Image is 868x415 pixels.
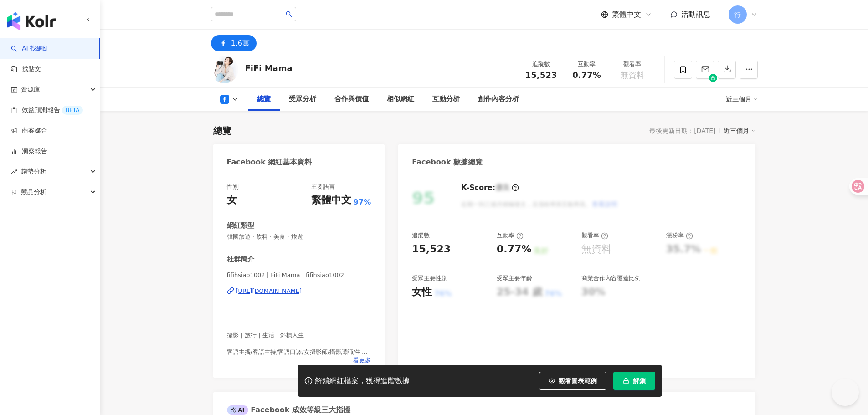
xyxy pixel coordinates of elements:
div: 0.77% [497,242,531,256]
span: 資源庫 [21,79,40,100]
div: 總覽 [213,124,231,137]
span: 攝影｜旅行｜生活｜斜槓人生 客語主播/客語主持/客語口譯/女攝影師/攝影講師/生活旅行部落客/欣傳媒及雄獅旅遊特刊特約文字攝影記者 📧合作聯繫 [EMAIL_ADDRESS][DOMAIN_NAME] [227,332,368,388]
span: 97% [354,197,371,207]
div: 近三個月 [724,125,755,137]
a: 洞察報告 [11,147,47,156]
div: 追蹤數 [412,231,430,240]
a: 效益預測報告BETA [11,106,83,115]
button: 解鎖 [613,372,655,390]
div: 繁體中文 [311,193,351,207]
button: 1.6萬 [211,35,257,51]
div: 商業合作內容覆蓋比例 [581,274,641,282]
div: 15,523 [412,242,451,256]
div: 漲粉率 [666,231,693,240]
div: 互動率 [570,60,604,69]
div: 近三個月 [726,92,758,107]
div: 創作內容分析 [478,94,519,105]
div: 總覽 [257,94,271,105]
div: [URL][DOMAIN_NAME] [236,287,302,295]
div: AI [227,405,249,415]
span: 無資料 [620,71,645,80]
div: 互動分析 [432,94,460,105]
div: 女性 [412,285,432,299]
span: search [286,11,292,17]
img: KOL Avatar [211,56,238,83]
div: 合作與價值 [334,94,369,105]
div: 追蹤數 [524,60,559,69]
div: 觀看率 [615,60,650,69]
span: 趨勢分析 [21,161,46,182]
div: FiFi Mama [245,62,293,74]
div: 受眾主要性別 [412,274,447,282]
span: 15,523 [525,70,557,80]
div: 性別 [227,183,239,191]
span: 看更多 [353,356,371,364]
span: 活動訊息 [681,10,710,19]
span: 韓國旅遊 · 飲料 · 美食 · 旅遊 [227,233,371,241]
div: 受眾分析 [289,94,316,105]
img: logo [7,12,56,30]
button: 觀看圖表範例 [539,372,606,390]
span: 0.77% [572,71,601,80]
div: Facebook 成效等級三大指標 [227,405,351,415]
a: 商案媒合 [11,126,47,135]
div: 最後更新日期：[DATE] [649,127,715,134]
div: 相似網紅 [387,94,414,105]
div: 互動率 [497,231,524,240]
div: 女 [227,193,237,207]
div: 受眾主要年齡 [497,274,532,282]
div: 無資料 [581,242,611,256]
div: 觀看率 [581,231,608,240]
span: 行 [734,10,741,20]
a: searchAI 找網紅 [11,44,49,53]
div: Facebook 網紅基本資料 [227,157,312,167]
div: 解鎖網紅檔案，獲得進階數據 [315,376,410,386]
span: 繁體中文 [612,10,641,20]
a: 找貼文 [11,65,41,74]
a: [URL][DOMAIN_NAME] [227,287,371,295]
div: 1.6萬 [231,37,250,50]
div: 網紅類型 [227,221,254,231]
div: 主要語言 [311,183,335,191]
span: 解鎖 [633,377,646,384]
span: 觀看圖表範例 [559,377,597,384]
span: 競品分析 [21,182,46,202]
div: Facebook 數據總覽 [412,157,483,167]
div: K-Score : [461,183,519,193]
span: rise [11,169,17,175]
div: 社群簡介 [227,255,254,264]
span: fifihsiao1002 | FiFi Mama | fifihsiao1002 [227,271,371,279]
